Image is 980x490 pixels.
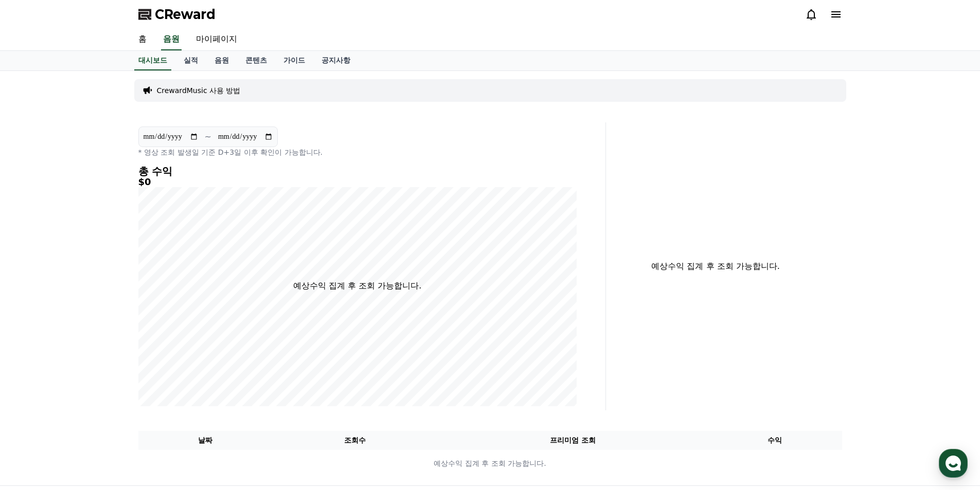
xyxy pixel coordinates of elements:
[708,431,842,450] th: 수익
[205,131,211,143] p: ~
[32,341,39,350] span: 홈
[159,341,171,350] span: 설정
[138,166,577,177] h4: 총 수익
[293,280,421,292] p: 예상수익 집계 후 조회 가능합니다.
[161,29,182,50] a: 음원
[175,51,206,70] a: 실적
[134,51,171,70] a: 대시보드
[138,6,216,23] a: CReward
[138,147,577,157] p: * 영상 조회 발생일 기준 D+3일 이후 확인이 가능합니다.
[272,431,437,450] th: 조회수
[237,51,275,70] a: 콘텐츠
[68,326,133,352] a: 대화
[157,85,241,96] a: CrewardMusic 사용 방법
[139,458,842,469] p: 예상수익 집계 후 조회 가능합니다.
[94,342,106,350] span: 대화
[313,51,359,70] a: 공지사항
[138,177,577,187] h5: $0
[614,260,817,273] p: 예상수익 집계 후 조회 가능합니다.
[138,431,273,450] th: 날짜
[133,326,198,352] a: 설정
[130,29,155,50] a: 홈
[188,29,245,50] a: 마이페이지
[155,6,216,23] span: CReward
[438,431,708,450] th: 프리미엄 조회
[3,326,68,352] a: 홈
[275,51,313,70] a: 가이드
[206,51,237,70] a: 음원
